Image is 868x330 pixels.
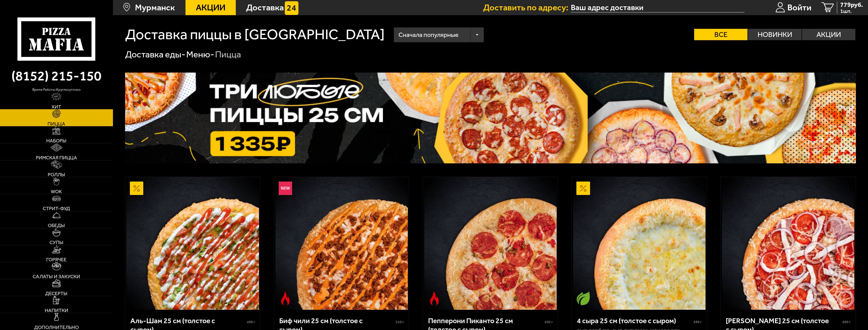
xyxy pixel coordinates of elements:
[721,177,855,310] a: Петровская 25 см (толстое с сыром)
[135,3,175,12] span: Мурманск
[483,3,571,12] span: Доставить по адресу:
[36,155,77,160] span: Римская пицца
[46,138,66,143] span: Наборы
[787,3,811,12] span: Войти
[545,320,553,324] span: 430 г
[398,26,458,43] span: Сначала популярные
[722,177,854,310] img: Петровская 25 см (толстое с сыром)
[577,316,692,325] div: 4 сыра 25 см (толстое с сыром)
[52,104,61,109] span: Хит
[423,177,558,310] a: Острое блюдоПепперони Пиканто 25 см (толстое с сыром)
[840,8,863,14] span: 1 шт.
[274,177,409,310] a: НовинкаОстрое блюдоБиф чили 25 см (толстое с сыром)
[196,3,225,12] span: Акции
[285,1,298,15] img: 15daf4d41897b9f0e9f617042186c801.svg
[279,182,292,195] img: Новинка
[576,182,590,195] img: Акционный
[275,177,408,310] img: Биф чили 25 см (толстое с сыром)
[428,292,441,305] img: Острое блюдо
[34,325,79,330] span: Дополнительно
[573,177,706,310] img: 4 сыра 25 см (толстое с сыром)
[571,3,744,12] input: Ваш адрес доставки
[43,206,70,211] span: Стрит-фуд
[247,320,255,324] span: 490 г
[424,177,557,310] img: Пепперони Пиканто 25 см (толстое с сыром)
[576,292,590,305] img: Вегетарианское блюдо
[279,292,292,305] img: Острое блюдо
[130,182,144,195] img: Акционный
[186,49,214,60] a: Меню-
[125,177,260,310] a: АкционныйАль-Шам 25 см (толстое с сыром)
[46,257,66,262] span: Горячее
[125,49,185,60] a: Доставка еды-
[126,177,259,310] img: Аль-Шам 25 см (толстое с сыром)
[842,320,851,324] span: 490 г
[33,274,80,279] span: Салаты и закуски
[802,29,855,40] label: Акции
[45,308,68,313] span: Напитки
[246,3,284,12] span: Доставка
[125,27,385,42] h1: Доставка пиццы в [GEOGRAPHIC_DATA]
[693,320,702,324] span: 390 г
[48,121,65,126] span: Пицца
[840,2,863,8] span: 779 руб.
[48,223,65,228] span: Обеды
[748,29,801,40] label: Новинки
[694,29,747,40] label: Все
[51,189,62,194] span: WOK
[215,49,241,60] div: Пицца
[572,177,707,310] a: АкционныйВегетарианское блюдо4 сыра 25 см (толстое с сыром)
[45,291,67,296] span: Десерты
[48,172,65,177] span: Роллы
[396,320,404,324] span: 510 г
[50,240,63,245] span: Супы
